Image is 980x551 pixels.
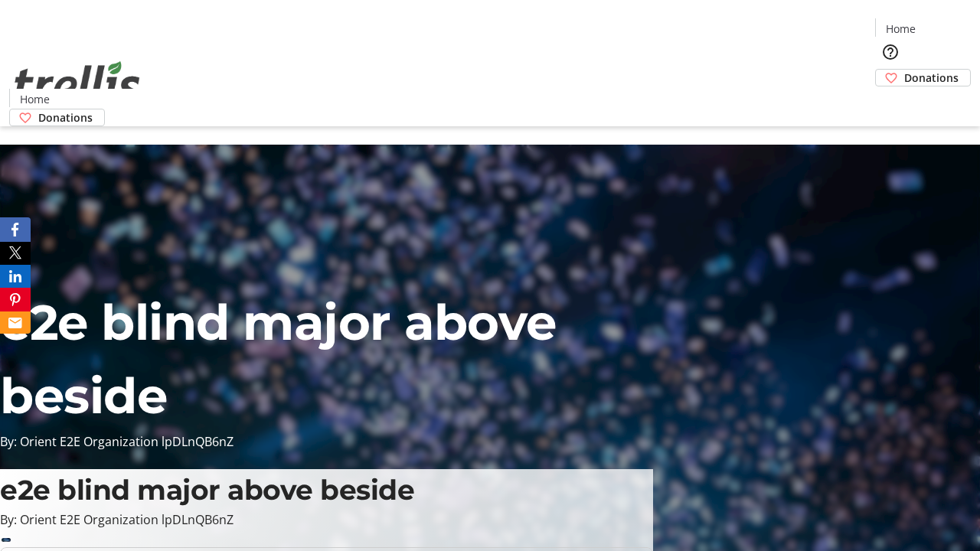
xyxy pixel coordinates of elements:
[20,91,50,107] span: Home
[886,21,916,37] span: Home
[875,69,971,86] a: Donations
[875,86,906,117] button: Cart
[875,37,906,67] button: Help
[9,44,145,121] img: Orient E2E Organization lpDLnQB6nZ's Logo
[876,21,925,37] a: Home
[904,70,959,86] span: Donations
[38,109,93,126] span: Donations
[10,91,59,107] a: Home
[9,109,105,126] a: Donations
